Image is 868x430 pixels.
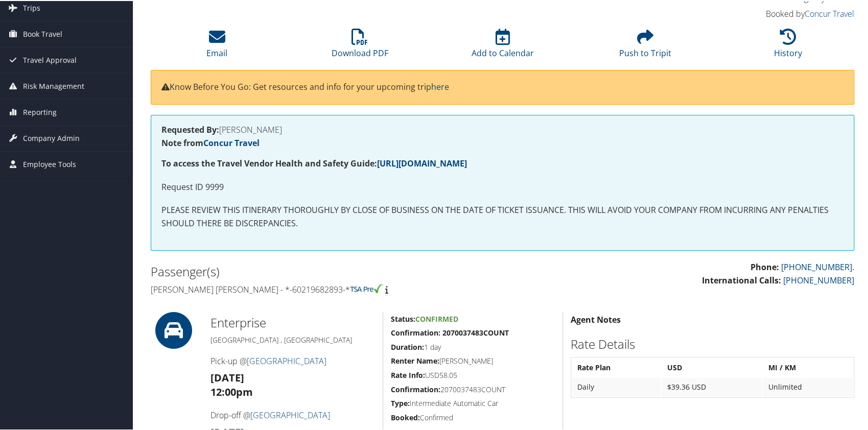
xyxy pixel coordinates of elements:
strong: Note from [161,136,260,148]
td: Daily [572,377,661,395]
a: Download PDF [332,33,388,58]
strong: Rate Info: [391,369,425,379]
a: History [774,33,802,58]
span: Confirmed [415,313,458,323]
h5: Confirmed [391,412,555,422]
h5: USD58.05 [391,369,555,379]
a: Concur Travel [805,7,854,18]
strong: Duration: [391,341,424,351]
strong: Agent Notes [571,313,621,324]
span: Company Admin [23,125,80,150]
h5: [PERSON_NAME] [391,355,555,365]
strong: International Calls: [702,274,781,285]
img: tsa-precheck.png [350,283,383,292]
a: Push to Tripit [619,33,671,58]
th: USD [662,357,762,376]
h4: Pick-up @ [210,354,375,366]
strong: [DATE] [210,370,244,384]
h4: Drop-off @ [210,409,375,420]
span: Employee Tools [23,151,76,176]
th: Rate Plan [572,357,661,376]
h5: 1 day [391,341,555,351]
h4: Booked by [690,7,854,18]
p: Know Before You Go: Get resources and info for your upcoming trip [161,80,843,93]
strong: To access the Travel Vendor Health and Safety Guide: [161,157,467,168]
a: [URL][DOMAIN_NAME] [377,157,467,168]
strong: Booked: [391,412,420,421]
a: Add to Calendar [471,33,533,58]
span: Travel Approval [23,46,77,72]
h4: [PERSON_NAME] [161,125,843,133]
h2: Passenger(s) [151,262,495,279]
h5: [GEOGRAPHIC_DATA] , [GEOGRAPHIC_DATA] [210,334,375,344]
p: Request ID 9999 [161,180,843,193]
strong: 12:00pm [210,384,253,398]
a: [GEOGRAPHIC_DATA] [250,409,330,420]
th: MI / KM [763,357,853,376]
strong: Status: [391,313,415,323]
span: Reporting [23,99,57,124]
a: here [431,80,449,91]
a: [PHONE_NUMBER]. [781,260,854,272]
a: [PHONE_NUMBER] [783,274,854,285]
strong: Renter Name: [391,355,439,365]
strong: Requested By: [161,123,219,134]
h2: Rate Details [571,335,854,352]
strong: Confirmation: 2070037483COUNT [391,327,509,337]
h2: Enterprise [210,313,375,330]
h4: [PERSON_NAME] [PERSON_NAME] - *-60219682893-* [151,283,495,294]
a: Concur Travel [203,136,260,148]
strong: Phone: [750,260,779,272]
span: Book Travel [23,20,62,46]
h5: 2070037483COUNT [391,384,555,394]
p: PLEASE REVIEW THIS ITINERARY THOROUGHLY BY CLOSE OF BUSINESS ON THE DATE OF TICKET ISSUANCE. THIS... [161,203,843,229]
td: Unlimited [763,377,853,395]
a: [GEOGRAPHIC_DATA] [247,354,326,366]
span: Risk Management [23,73,84,98]
h5: Intermediate Automatic Car [391,397,555,408]
a: Email [206,33,227,58]
strong: Type: [391,397,410,407]
td: $39.36 USD [662,377,762,395]
strong: Confirmation: [391,384,440,393]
